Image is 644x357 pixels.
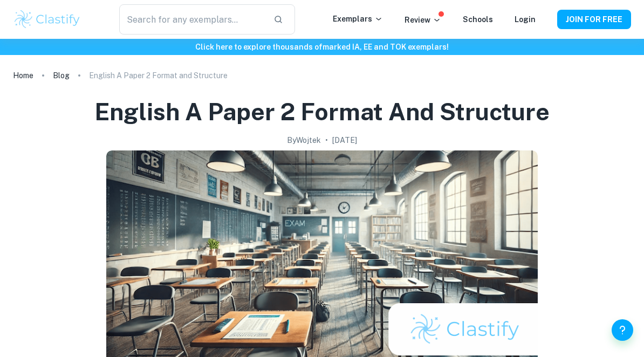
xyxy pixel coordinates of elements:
[94,96,550,128] h1: English A Paper 2 Format and Structure
[515,15,536,24] a: Login
[557,10,631,29] button: JOIN FOR FREE
[333,13,383,25] p: Exemplars
[463,15,493,24] a: Schools
[2,41,642,53] h6: Click here to explore thousands of marked IA, EE and TOK exemplars !
[287,134,321,146] h2: By Wojtek
[13,9,81,30] img: Clastify logo
[119,4,265,35] input: Search for any exemplars...
[405,14,441,26] p: Review
[89,70,228,81] p: English A Paper 2 Format and Structure
[332,134,357,146] h2: [DATE]
[325,134,328,146] p: •
[13,68,33,83] a: Home
[53,68,70,83] a: Blog
[612,319,633,341] button: Help and Feedback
